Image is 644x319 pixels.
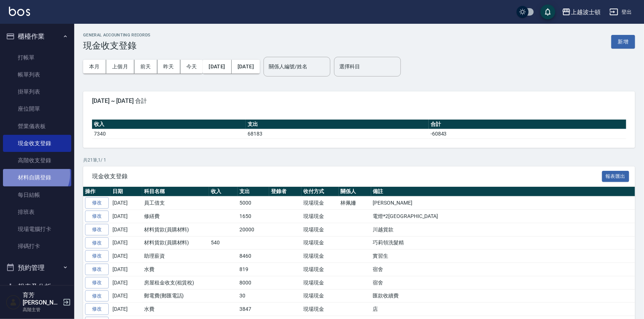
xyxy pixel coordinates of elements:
[85,197,109,209] a: 修改
[301,250,339,263] td: 現場現金
[602,172,630,179] a: 報表匯出
[3,238,71,255] a: 掃碼打卡
[246,129,429,139] td: 68183
[111,250,142,263] td: [DATE]
[3,66,71,83] a: 帳單列表
[23,306,61,313] p: 高階主管
[111,187,142,196] th: 日期
[246,120,429,129] th: 支出
[238,187,269,196] th: 支出
[3,186,71,204] a: 每日結帳
[111,263,142,276] td: [DATE]
[238,289,269,303] td: 30
[6,295,21,310] img: Person
[371,263,635,276] td: 宿舍
[238,223,269,236] td: 20000
[607,5,635,19] button: 登出
[602,171,630,182] button: 報表匯出
[611,38,635,45] a: 新增
[85,303,109,315] a: 修改
[371,276,635,289] td: 宿舍
[83,60,106,74] button: 本月
[571,7,601,17] div: 上越波士頓
[371,196,635,210] td: [PERSON_NAME]
[106,60,134,74] button: 上個月
[142,289,209,303] td: 郵電費(郵匯電話)
[142,250,209,263] td: 助理薪資
[301,223,339,236] td: 現場現金
[83,33,151,38] h2: GENERAL ACCOUNTING RECORDS
[85,250,109,262] a: 修改
[3,100,71,117] a: 座位開單
[3,221,71,238] a: 現場電腦打卡
[301,187,339,196] th: 收付方式
[142,223,209,236] td: 材料貨款(員購材料)
[85,211,109,222] a: 修改
[92,97,626,105] span: [DATE] ~ [DATE] 合計
[142,276,209,289] td: 房屋租金收支(租賃稅)
[111,276,142,289] td: [DATE]
[339,187,371,196] th: 關係人
[429,129,626,139] td: -60843
[85,290,109,302] a: 修改
[301,303,339,316] td: 現場現金
[301,276,339,289] td: 現場現金
[301,196,339,210] td: 現場現金
[92,173,602,180] span: 現金收支登錄
[301,236,339,250] td: 現場現金
[85,237,109,249] a: 修改
[111,303,142,316] td: [DATE]
[203,60,231,74] button: [DATE]
[429,120,626,129] th: 合計
[85,277,109,289] a: 修改
[3,204,71,221] a: 排班表
[339,196,371,210] td: 林佩姍
[371,223,635,236] td: 川越貨款
[3,49,71,66] a: 打帳單
[371,187,635,196] th: 備註
[111,223,142,236] td: [DATE]
[371,303,635,316] td: 店
[142,210,209,223] td: 修繕費
[3,169,71,186] a: 材料自購登錄
[85,224,109,235] a: 修改
[142,196,209,210] td: 員工借支
[83,187,111,196] th: 操作
[92,129,246,139] td: 7340
[611,35,635,49] button: 新增
[371,210,635,223] td: 電燈*2[GEOGRAPHIC_DATA]
[85,264,109,275] a: 修改
[142,263,209,276] td: 水費
[134,60,157,74] button: 前天
[540,4,555,19] button: save
[3,258,71,277] button: 預約管理
[238,250,269,263] td: 8460
[92,120,246,129] th: 收入
[559,4,604,20] button: 上越波士頓
[9,7,30,16] img: Logo
[111,236,142,250] td: [DATE]
[371,289,635,303] td: 匯款收續費
[3,27,71,46] button: 櫃檯作業
[371,236,635,250] td: 巧莉領洗髮精
[238,276,269,289] td: 8000
[371,250,635,263] td: 實習生
[83,157,635,163] p: 共 21 筆, 1 / 1
[23,292,61,306] h5: 育芳[PERSON_NAME]
[238,263,269,276] td: 819
[3,152,71,169] a: 高階收支登錄
[111,210,142,223] td: [DATE]
[269,187,301,196] th: 登錄者
[232,60,260,74] button: [DATE]
[3,83,71,100] a: 掛單列表
[111,289,142,303] td: [DATE]
[301,263,339,276] td: 現場現金
[83,40,151,51] h3: 現金收支登錄
[238,303,269,316] td: 3847
[142,187,209,196] th: 科目名稱
[238,196,269,210] td: 5000
[142,303,209,316] td: 水費
[180,60,203,74] button: 今天
[301,210,339,223] td: 現場現金
[157,60,180,74] button: 昨天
